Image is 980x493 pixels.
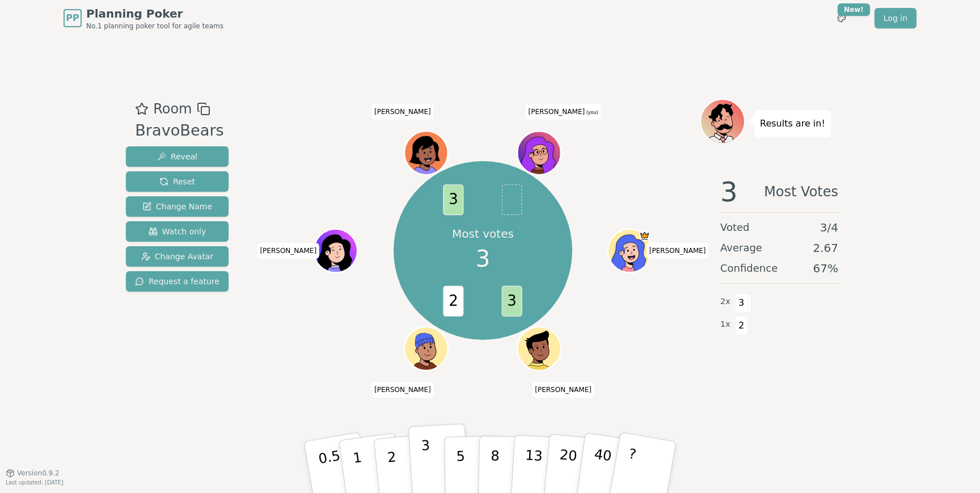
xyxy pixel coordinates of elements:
span: No.1 planning poker tool for agile teams [86,22,223,31]
span: Click to change your name [257,243,319,259]
span: 3 [720,178,738,205]
span: Jessica is the host [639,230,650,241]
span: 2 [443,286,464,317]
span: Click to change your name [371,103,434,119]
span: Change Avatar [141,251,214,262]
p: Most votes [452,226,514,242]
span: 3 [443,184,464,215]
span: Version 0.9.2 [17,469,60,478]
span: 3 / 4 [820,220,838,235]
div: New! [838,3,870,16]
button: Change Name [126,196,229,217]
div: BravoBears [135,119,224,142]
span: Watch only [149,226,206,237]
span: 2.67 [813,240,838,256]
span: PP [66,11,79,25]
span: (you) [585,109,598,115]
span: Planning Poker [86,6,223,22]
span: 1 x [720,318,730,331]
span: 3 [502,286,522,317]
button: Click to change your avatar [519,132,560,173]
button: Add as favourite [135,99,149,119]
a: PPPlanning PokerNo.1 planning poker tool for agile teams [64,6,223,31]
span: Click to change your name [371,382,434,398]
span: Most Votes [764,178,838,205]
span: Reveal [157,151,197,162]
span: Click to change your name [532,382,594,398]
a: Log in [875,8,916,28]
button: Version0.9.2 [6,469,60,478]
span: Click to change your name [647,243,709,259]
span: 3 [735,293,748,313]
span: Request a feature [135,276,219,287]
button: Reveal [126,146,229,167]
span: Last updated: [DATE] [6,479,64,486]
button: Request a feature [126,271,229,292]
span: Confidence [720,260,778,276]
span: Reset [159,176,195,187]
p: Results are in! [760,116,825,132]
span: Room [153,99,192,119]
button: Reset [126,171,229,192]
span: 2 [735,316,748,335]
span: Average [720,240,762,256]
span: 3 [476,242,490,276]
span: Voted [720,220,750,235]
span: 2 x [720,296,730,308]
span: 67 % [813,260,838,276]
button: Watch only [126,221,229,242]
button: Change Avatar [126,246,229,267]
span: Change Name [142,201,212,212]
span: Click to change your name [525,103,601,119]
button: New! [831,8,852,28]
